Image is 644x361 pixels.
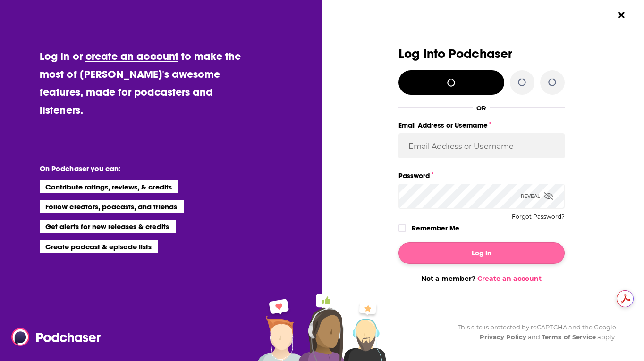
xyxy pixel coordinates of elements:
[521,184,553,209] div: Reveal
[412,222,459,234] label: Remember Me
[450,322,616,342] div: This site is protected by reCAPTCHA and the Google and apply.
[398,133,565,159] input: Email Address or Username
[398,242,565,264] button: Log In
[398,47,565,61] h3: Log Into Podchaser
[40,240,158,253] li: Create podcast & episode lists
[85,49,178,63] a: create an account
[11,328,94,346] a: Podchaser - Follow, Share and Rate Podcasts
[40,220,175,232] li: Get alerts for new releases & credits
[40,200,184,213] li: Follow creators, podcasts, and friends
[40,164,229,173] li: On Podchaser you can:
[480,333,527,341] a: Privacy Policy
[40,180,178,193] li: Contribute ratings, reviews, & credits
[398,274,565,283] div: Not a member?
[398,119,565,131] label: Email Address or Username
[398,170,565,182] label: Password
[542,333,596,341] a: Terms of Service
[476,104,486,112] div: OR
[612,6,630,24] button: Close Button
[477,274,542,283] a: Create an account
[11,328,102,346] img: Podchaser - Follow, Share and Rate Podcasts
[512,213,565,220] button: Forgot Password?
